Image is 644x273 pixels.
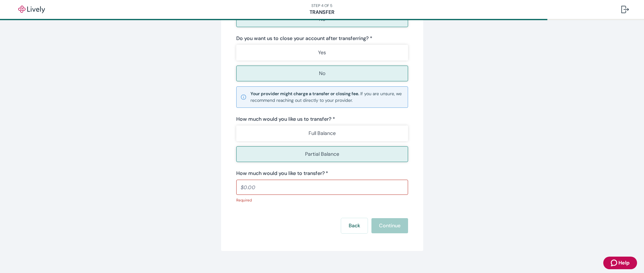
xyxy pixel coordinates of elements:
[618,259,629,267] span: Help
[236,170,328,177] label: How much would you like to transfer?
[236,197,404,203] p: Required
[236,181,408,194] input: $0.00
[14,6,49,13] img: Lively
[236,45,408,61] button: Yes
[616,2,634,17] button: Log out
[236,66,408,81] button: No
[309,130,336,137] p: Full Balance
[236,35,372,42] label: Do you want us to close your account after transferring? *
[603,257,637,269] button: Zendesk support iconHelp
[319,70,325,77] p: No
[318,49,326,56] p: Yes
[250,91,359,96] strong: Your provider might charge a transfer or closing fee.
[305,150,339,158] p: Partial Balance
[611,259,618,267] svg: Zendesk support icon
[236,115,335,123] label: How much would you like us to transfer? *
[236,125,408,141] button: Full Balance
[341,218,368,233] button: Back
[250,90,404,104] small: If you are unsure, we recommend reaching out directly to your provider.
[236,146,408,162] button: Partial Balance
